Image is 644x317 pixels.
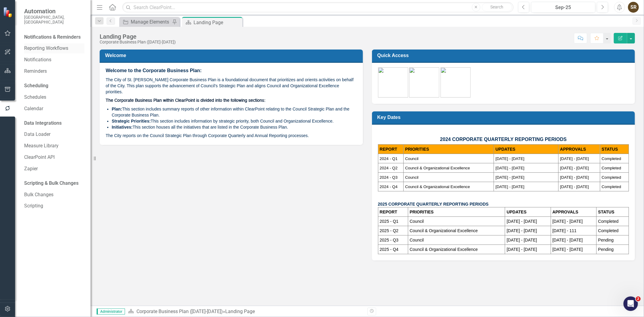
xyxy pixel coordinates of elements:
h3: Welcome [105,53,360,58]
span: Completed [602,156,621,161]
div: Landing Page [225,309,255,314]
span: 2024 - Q2 [380,166,398,170]
td: [DATE] - [DATE] [505,217,551,226]
td: [DATE] - [DATE] [551,235,596,245]
strong: : [149,119,151,123]
span: Completed [602,166,621,170]
a: Reporting Workflows [24,45,85,52]
small: [GEOGRAPHIC_DATA], [GEOGRAPHIC_DATA] [24,15,85,25]
th: STATUS [600,145,629,154]
td: [DATE] - [DATE] [505,226,551,235]
th: REPORT [378,207,408,217]
td: 2025 - Q4 [378,245,408,254]
th: PRIORITIES [403,145,494,154]
input: Search ClearPoint... [122,2,514,13]
th: REPORT [378,145,403,154]
span: Administrator [97,309,125,315]
th: APPROVALS [551,207,596,217]
td: [DATE] - [DATE] [551,245,596,254]
span: Council & Organizational Excellence [405,166,470,170]
th: UPDATES [505,207,551,217]
td: [DATE] - [DATE] [505,235,551,245]
iframe: Intercom live chat [623,296,638,311]
td: Completed [597,226,629,235]
div: Manage Elements [131,18,171,26]
div: Notifications & Reminders [24,34,81,41]
strong: 2025 CORPORATE QUARTERLY REPORTING PERIODS [378,202,489,207]
p: Completed [598,218,627,224]
a: Notifications [24,56,85,63]
span: 2024 - Q1 [380,156,398,161]
span: [DATE] - [DATE] [495,184,524,189]
td: [DATE] - [DATE] [551,217,596,226]
span: Welcome to the Corporate Business Plan: [106,68,202,73]
div: Scheduling [24,82,48,89]
a: Data Loader [24,131,85,138]
button: Search [482,3,512,11]
div: Corporate Business Plan ([DATE]-[DATE]) [100,40,176,44]
div: Scripting & Bulk Changes [24,180,78,187]
span: [DATE] - [DATE] [560,175,589,180]
img: Training-green%20v2.png [441,67,471,98]
a: Reminders [24,68,85,75]
div: Landing Page [100,33,176,40]
li: This section houses all the initiatives that are listed in the Corporate Business Plan. [112,124,357,130]
span: [DATE] - [DATE] [495,166,524,170]
span: The Corporate Business Plan within ClearPoint is divided into the following sections: [106,98,265,103]
li: This section includes information by strategic priority, both Council and Organizational Excellence. [112,118,357,124]
span: [DATE] - [DATE] [560,156,589,161]
span: Council [405,156,418,161]
p: Pending [598,246,627,252]
span: [DATE] - [DATE] [560,184,589,189]
li: This section includes summary reports of other information within ClearPoint relating to the Coun... [112,106,357,118]
a: Scripting [24,203,85,210]
a: Zapier [24,165,85,172]
img: Assignments.png [409,67,439,98]
div: Landing Page [194,19,241,26]
a: Measure Library [24,142,85,149]
span: 2024 - Q3 [380,175,398,180]
a: Bulk Changes [24,191,85,198]
span: [DATE] - [DATE] [495,175,524,180]
a: Corporate Business Plan ([DATE]-[DATE]) [136,309,223,314]
strong: Initiatives: [112,125,133,130]
div: Sep-25 [533,4,593,11]
span: Automation [24,8,85,15]
span: Completed [602,175,621,180]
a: Manage Elements [121,18,171,26]
button: SR [628,2,639,13]
th: STATUS [597,207,629,217]
span: 2024 CORPORATE QUARTERLY REPORTING PERIODS [440,137,567,142]
td: [DATE] - 111 [551,226,596,235]
th: PRIORITIES [408,207,505,217]
td: Council [408,235,505,245]
h3: Quick Access [377,53,632,58]
a: ClearPoint API [24,154,85,161]
span: Council [405,175,418,180]
span: Search [490,5,503,9]
button: Sep-25 [531,2,595,13]
span: 2024 - Q4 [380,184,398,189]
span: The City reports on the Council Strategic Plan through Corporate Quarterly and Annual Reporting p... [106,133,309,138]
span: [DATE] - [DATE] [560,166,589,170]
a: Calendar [24,105,85,112]
strong: Plan: [112,107,122,111]
strong: Strategic Priorities [112,119,149,123]
a: Schedules [24,94,85,101]
td: Pending [597,235,629,245]
img: ClearPoint Strategy [3,7,14,18]
td: 2025 - Q3 [378,235,408,245]
div: » [128,308,363,315]
td: Council & Organizational Excellence [408,226,505,235]
td: 2025 - Q2 [378,226,408,235]
span: Completed [602,184,621,189]
td: Council [408,217,505,226]
span: Council & Organizational Excellence [405,184,470,189]
p: The City of St. [PERSON_NAME] Corporate Business Plan is a foundational document that prioritizes... [106,75,357,96]
h3: Key Dates [377,114,632,120]
p: [DATE] - [DATE] [507,246,549,252]
th: APPROVALS [559,145,600,154]
th: UPDATES [494,145,559,154]
span: 2 [636,296,641,301]
td: 2025 - Q1 [378,217,408,226]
